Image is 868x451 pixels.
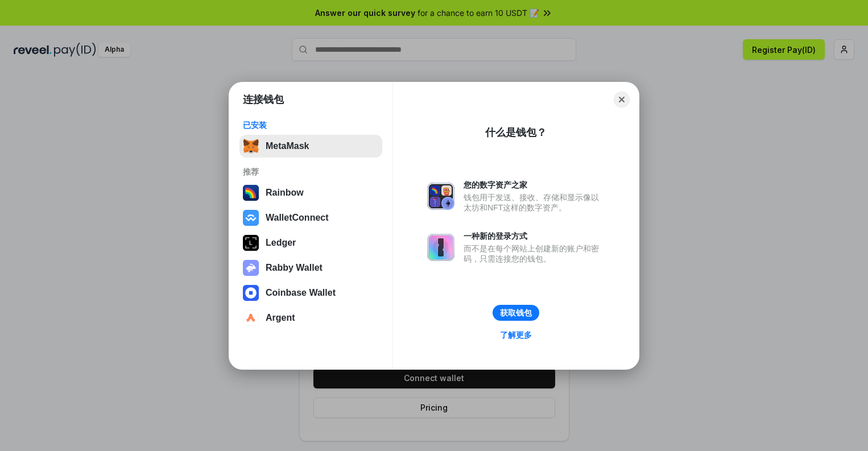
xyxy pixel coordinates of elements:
button: MetaMask [239,135,382,158]
button: Rainbow [239,181,382,204]
button: 获取钱包 [493,305,539,321]
img: svg+xml,%3Csvg%20width%3D%22120%22%20height%3D%22120%22%20viewBox%3D%220%200%20120%20120%22%20fil... [243,185,259,201]
img: svg+xml,%3Csvg%20width%3D%2228%22%20height%3D%2228%22%20viewBox%3D%220%200%2028%2028%22%20fill%3D... [243,285,259,301]
div: 什么是钱包？ [485,126,547,139]
img: svg+xml,%3Csvg%20xmlns%3D%22http%3A%2F%2Fwww.w3.org%2F2000%2Fsvg%22%20fill%3D%22none%22%20viewBox... [427,183,454,210]
a: 了解更多 [493,328,539,342]
div: 而不是在每个网站上创建新的账户和密码，只需连接您的钱包。 [464,243,605,264]
button: Rabby Wallet [239,256,382,279]
div: 获取钱包 [500,308,532,318]
img: svg+xml,%3Csvg%20width%3D%2228%22%20height%3D%2228%22%20viewBox%3D%220%200%2028%2028%22%20fill%3D... [243,210,259,226]
img: svg+xml,%3Csvg%20xmlns%3D%22http%3A%2F%2Fwww.w3.org%2F2000%2Fsvg%22%20width%3D%2228%22%20height%3... [243,235,259,251]
div: 已安装 [243,120,379,130]
img: svg+xml,%3Csvg%20xmlns%3D%22http%3A%2F%2Fwww.w3.org%2F2000%2Fsvg%22%20fill%3D%22none%22%20viewBox... [427,234,454,261]
button: Argent [239,307,382,329]
img: svg+xml,%3Csvg%20fill%3D%22none%22%20height%3D%2233%22%20viewBox%3D%220%200%2035%2033%22%20width%... [243,138,259,154]
div: WalletConnect [266,213,329,223]
div: Rainbow [266,188,304,198]
img: svg+xml,%3Csvg%20width%3D%2228%22%20height%3D%2228%22%20viewBox%3D%220%200%2028%2028%22%20fill%3D... [243,310,259,326]
div: Argent [266,313,295,323]
button: Ledger [239,231,382,254]
button: Coinbase Wallet [239,282,382,304]
div: 您的数字资产之家 [464,180,605,190]
button: WalletConnect [239,206,382,229]
div: 推荐 [243,167,379,177]
div: MetaMask [266,141,309,151]
div: Coinbase Wallet [266,288,336,298]
div: 了解更多 [500,330,532,340]
img: svg+xml,%3Csvg%20xmlns%3D%22http%3A%2F%2Fwww.w3.org%2F2000%2Fsvg%22%20fill%3D%22none%22%20viewBox... [243,260,259,276]
h1: 连接钱包 [243,93,284,106]
button: Close [614,92,630,107]
div: 钱包用于发送、接收、存储和显示像以太坊和NFT这样的数字资产。 [464,192,605,213]
div: 一种新的登录方式 [464,231,605,241]
div: Rabby Wallet [266,263,323,273]
div: Ledger [266,238,296,248]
